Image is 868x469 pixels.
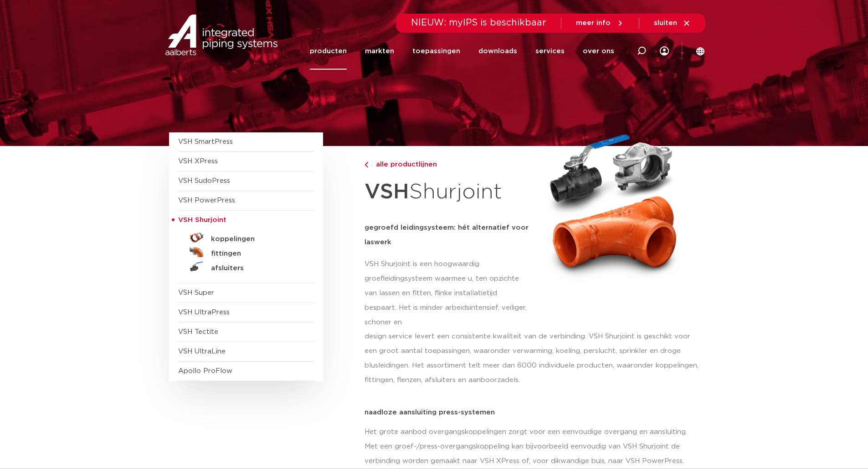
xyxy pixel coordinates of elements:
[370,161,437,168] span: alle productlijnen
[654,20,677,26] span: sluiten
[365,329,699,388] p: design service levert een consistente kwaliteit van de verbinding. VSH Shurjoint is geschikt voor...
[365,162,368,168] img: chevron-right.svg
[178,197,235,204] a: VSH PowerPress
[178,259,314,274] a: afsluiters
[178,289,214,296] a: VSH Super
[660,33,669,70] div: my IPS
[178,368,232,374] a: Apollo ProFlow
[178,158,218,165] a: VSH XPress
[583,33,614,70] a: over ons
[178,328,218,335] a: VSH Tectite
[411,18,546,27] span: NIEUW: myIPS is beschikbaar
[478,33,517,70] a: downloads
[576,19,624,27] a: meer info
[178,230,314,245] a: koppelingen
[365,409,699,416] p: naadloze aansluiting press-systemen
[178,177,230,184] a: VSH SudoPress
[211,264,301,272] h5: afsluiters
[365,182,409,202] strong: VSH
[178,309,230,316] a: VSH UltraPress
[211,250,301,258] h5: fittingen
[365,175,529,210] h1: Shurjoint
[178,138,233,145] a: VSH SmartPress
[211,235,301,243] h5: koppelingen
[178,217,226,223] span: VSH Shurjoint
[365,159,529,170] a: alle productlijnen
[535,33,565,70] a: services
[310,33,347,70] a: producten
[365,257,529,330] p: VSH Shurjoint is een hoogwaardig groefleidingsysteem waarmee u, ten opzichte van lassen en fitten...
[412,33,460,70] a: toepassingen
[654,19,691,27] a: sluiten
[365,33,394,70] a: markten
[576,20,611,26] span: meer info
[178,245,314,259] a: fittingen
[178,348,226,355] a: VSH UltraLine
[310,33,614,70] nav: Menu
[365,221,529,250] h5: gegroefd leidingsysteem: hét alternatief voor laswerk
